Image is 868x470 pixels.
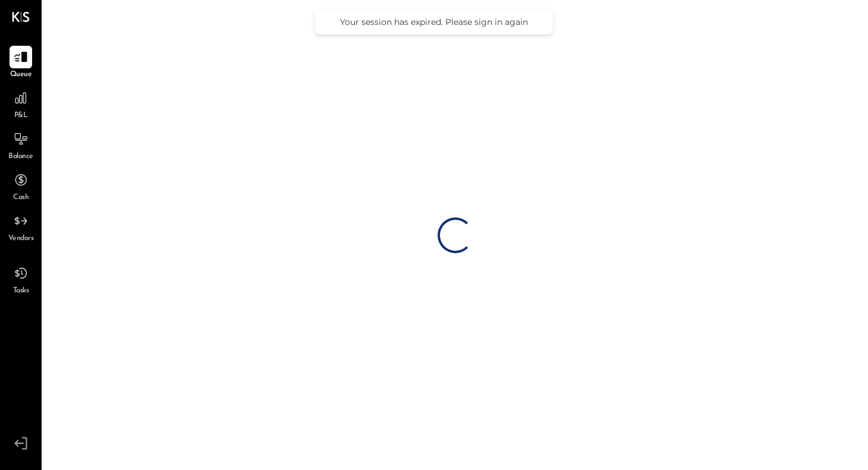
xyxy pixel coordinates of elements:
span: P&L [14,111,28,121]
a: Cash [1,169,41,203]
span: Balance [8,152,33,162]
a: Vendors [1,210,41,244]
a: Balance [1,128,41,162]
a: Queue [1,46,41,80]
span: Queue [10,70,32,80]
a: P&L [1,87,41,121]
span: Tasks [13,286,29,296]
span: Cash [13,193,29,203]
span: Vendors [8,234,34,244]
div: Your session has expired. Please sign in again [327,17,541,27]
a: Tasks [1,262,41,296]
